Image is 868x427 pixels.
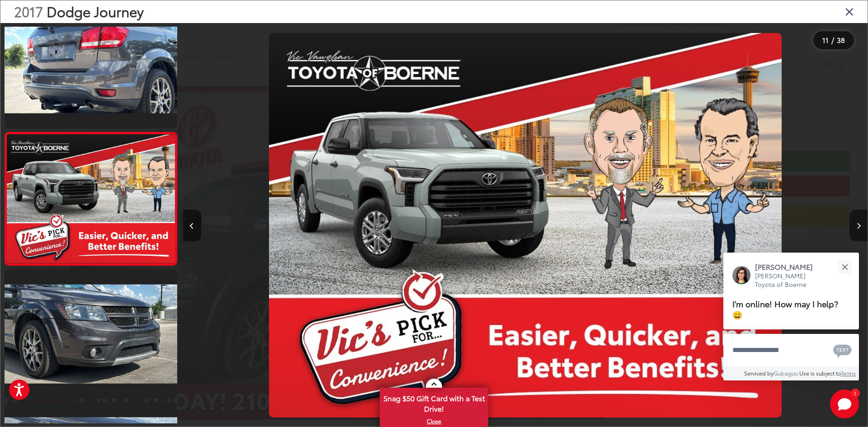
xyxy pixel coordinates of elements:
span: Serviced by [744,369,774,377]
button: Toggle Chat Window [830,389,859,418]
svg: Start Chat [830,389,859,418]
span: 38 [837,35,845,45]
div: Close[PERSON_NAME][PERSON_NAME] Toyota of BoerneI'm online! How may I help? 😀Type your messageCha... [723,253,859,380]
img: 2017 Dodge Journey GT [3,285,179,384]
span: I'm online! How may I help? 😀 [732,297,838,320]
button: Chat with SMS [830,340,854,360]
a: Gubagoo. [774,369,799,377]
a: Terms [841,369,856,377]
button: Next image [849,210,868,241]
p: [PERSON_NAME] Toyota of Boerne [755,272,822,289]
p: [PERSON_NAME] [755,262,822,272]
img: 2017 Dodge Journey GT [5,135,176,263]
div: 2017 Dodge Journey GT 10 [183,33,868,418]
i: Close gallery [845,5,854,17]
span: 11 [822,35,829,45]
svg: Text [833,343,852,358]
span: 1 [854,391,856,395]
span: / [830,37,835,43]
button: Close [835,257,854,277]
img: 2017 Dodge Journey GT [269,33,782,418]
span: Dodge Journey [47,1,144,21]
span: Use is subject to [799,369,841,377]
span: Snag $50 Gift Card with a Test Drive! [381,389,487,416]
button: Previous image [183,210,201,241]
img: 2017 Dodge Journey GT [3,14,179,113]
span: 2017 [14,1,43,21]
textarea: Type your message [723,334,859,366]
